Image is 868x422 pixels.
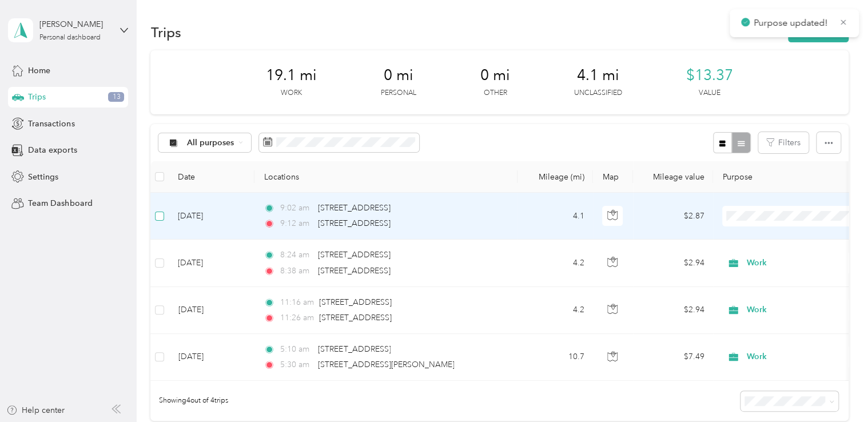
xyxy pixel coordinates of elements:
span: $13.37 [686,66,733,85]
span: [STREET_ADDRESS] [319,313,392,323]
span: 0 mi [480,66,510,85]
td: $2.94 [633,240,713,286]
th: Map [593,161,633,193]
th: Date [169,161,254,193]
button: Help center [6,404,65,416]
span: Team Dashboard [28,197,92,209]
span: Trips [28,91,46,103]
td: 4.1 [517,193,593,240]
span: 5:30 am [280,359,313,371]
span: Home [28,65,50,77]
span: Work [747,351,851,363]
div: Personal dashboard [39,34,101,41]
span: 8:38 am [280,265,313,277]
p: Other [483,88,507,98]
span: 8:24 am [280,249,313,261]
td: [DATE] [169,240,254,286]
span: Showing 4 out of 4 trips [150,396,228,406]
span: All purposes [187,139,234,147]
span: 5:10 am [280,343,313,356]
th: Locations [254,161,517,193]
span: [STREET_ADDRESS][PERSON_NAME] [318,360,454,369]
div: [PERSON_NAME] [39,18,111,30]
button: Filters [758,132,809,153]
th: Mileage value [633,161,713,193]
span: [STREET_ADDRESS] [318,266,391,276]
span: Transactions [28,118,74,130]
span: [STREET_ADDRESS] [318,218,391,228]
span: 13 [108,92,124,102]
td: [DATE] [169,287,254,334]
p: Unclassified [574,88,622,98]
span: Data exports [28,144,77,156]
td: $7.49 [633,334,713,381]
p: Purpose updated! [754,16,830,30]
iframe: Everlance-gr Chat Button Frame [804,358,868,422]
span: Work [747,257,851,269]
th: Mileage (mi) [517,161,593,193]
span: Settings [28,171,58,183]
td: 4.2 [517,287,593,334]
td: [DATE] [169,193,254,240]
span: 0 mi [384,66,413,85]
td: $2.87 [633,193,713,240]
span: [STREET_ADDRESS] [318,344,391,354]
span: 9:02 am [280,202,313,214]
span: 11:26 am [280,312,314,324]
span: 19.1 mi [266,66,317,85]
span: 4.1 mi [577,66,619,85]
p: Personal [381,88,416,98]
p: Work [281,88,302,98]
span: [STREET_ADDRESS] [318,203,391,213]
span: Work [747,304,851,316]
td: 10.7 [517,334,593,381]
span: [STREET_ADDRESS] [319,297,392,307]
td: 4.2 [517,240,593,286]
h1: Trips [150,26,181,38]
p: Value [699,88,720,98]
td: [DATE] [169,334,254,381]
td: $2.94 [633,287,713,334]
span: 11:16 am [280,296,314,309]
span: [STREET_ADDRESS] [318,250,391,260]
span: 9:12 am [280,217,313,230]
